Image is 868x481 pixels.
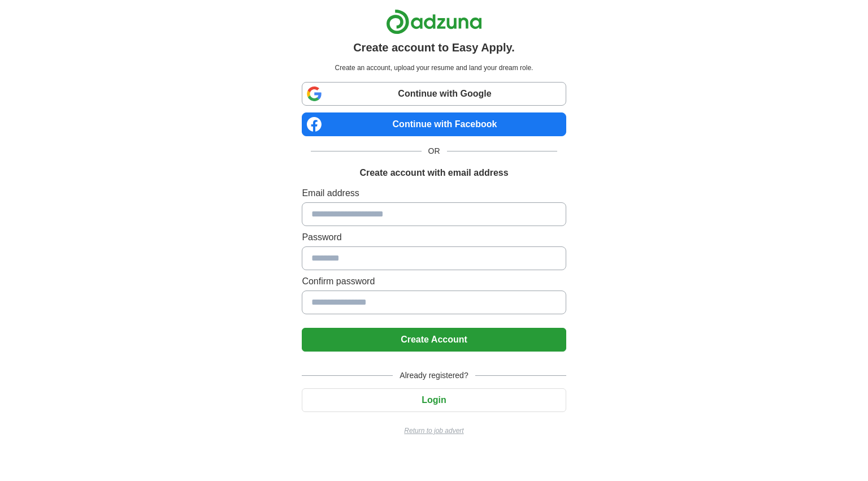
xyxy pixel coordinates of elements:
[393,370,475,382] span: Already registered?
[302,426,566,436] a: Return to job advert
[302,112,566,136] a: Continue with Facebook
[302,187,566,200] label: Email address
[359,166,508,180] h1: Create account with email address
[422,145,447,157] span: OR
[386,9,482,34] img: Adzuna logo
[302,395,566,405] a: Login
[304,63,563,73] p: Create an account, upload your resume and land your dream role.
[353,39,515,56] h1: Create account to Easy Apply.
[302,275,566,288] label: Confirm password
[302,388,566,412] button: Login
[302,231,566,244] label: Password
[302,328,566,352] button: Create Account
[302,82,566,106] a: Continue with Google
